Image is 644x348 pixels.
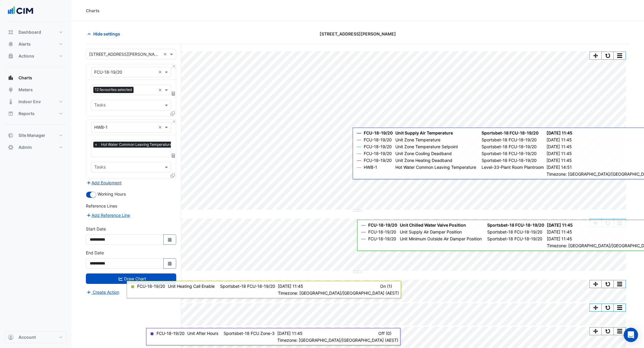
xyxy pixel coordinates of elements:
div: Tasks [93,164,106,171]
button: Alerts [5,38,67,50]
label: Reference Lines [86,203,117,209]
button: Pan [590,219,602,227]
span: × [93,142,99,148]
span: Account [18,334,36,340]
button: Add Equipment [86,179,122,186]
button: Reset [602,52,614,59]
button: Reset [602,304,614,311]
button: Reports [5,108,67,120]
span: Actions [18,53,34,59]
button: Dashboard [5,26,67,38]
button: More Options [614,327,626,335]
span: Charts [18,75,32,81]
button: Add Reference Line [86,212,130,219]
span: Dashboard [18,29,41,35]
span: 12 favourites selected [93,87,134,93]
app-icon: Reports [8,111,14,117]
button: Meters [5,84,67,96]
button: Pan [590,327,602,335]
button: Indoor Env [5,96,67,108]
button: Hide settings [86,29,124,39]
span: Clear [158,69,163,75]
button: Site Manager [5,129,67,141]
span: Meters [18,87,33,93]
button: Reset [602,219,614,227]
app-icon: Meters [8,87,14,93]
button: Actions [5,50,67,62]
app-icon: Dashboard [8,29,14,35]
div: Open Intercom Messenger [624,328,638,342]
span: Admin [18,144,32,150]
button: Close [172,64,176,68]
button: Draw Chart [86,273,176,284]
span: Clear [158,87,163,93]
span: Choose Function [171,153,176,158]
button: Charts [5,72,67,84]
label: End Date [86,250,104,256]
span: Site Manager [18,132,45,138]
span: Working Hours [97,191,126,197]
button: Create Action [86,289,120,296]
button: More Options [614,280,626,288]
img: Company Logo [7,5,34,17]
button: Pan [590,280,602,288]
fa-icon: Select Date [167,237,173,242]
button: More Options [614,304,626,311]
span: Hot Water Common Leaving Temperature - Level-33-Plant Room, Plantroom [100,142,233,148]
span: Hide settings [93,31,120,37]
app-icon: Alerts [8,41,14,47]
div: Tasks [93,102,106,109]
label: Start Date [86,226,106,232]
span: Choose Function [171,91,176,96]
button: Pan [590,304,602,311]
div: Charts [86,7,100,14]
app-icon: Site Manager [8,132,14,138]
button: Account [5,331,67,343]
span: Reports [18,111,35,117]
app-icon: Indoor Env [8,99,14,105]
app-icon: Admin [8,144,14,150]
span: Alerts [18,41,31,47]
app-icon: Charts [8,75,14,81]
span: Indoor Env [18,99,41,105]
button: Reset [602,280,614,288]
span: Clear [158,124,163,130]
button: Admin [5,141,67,153]
button: More Options [614,219,626,227]
span: [STREET_ADDRESS][PERSON_NAME] [320,31,396,37]
button: Close [172,120,176,123]
span: Clear [163,51,168,57]
app-icon: Actions [8,53,14,59]
span: Clone Favourites and Tasks from this Equipment to other Equipment [171,173,175,178]
span: Clone Favourites and Tasks from this Equipment to other Equipment [171,111,175,116]
button: Pan [590,52,602,59]
fa-icon: Select Date [167,261,173,266]
button: Reset [602,327,614,335]
button: More Options [614,52,626,59]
